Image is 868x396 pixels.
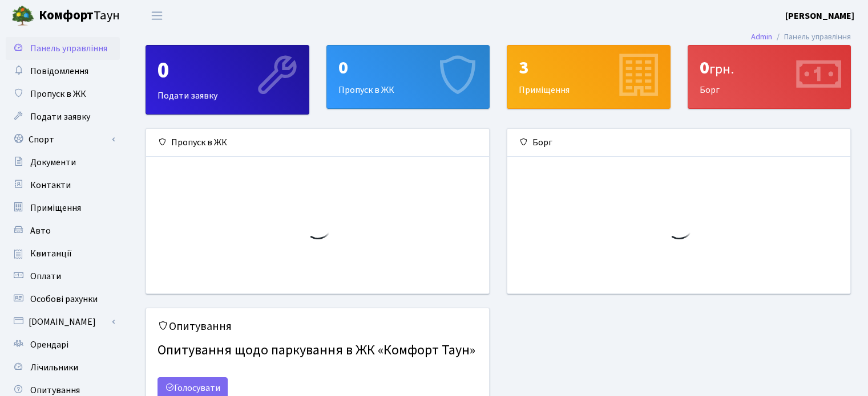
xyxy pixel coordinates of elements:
span: Особові рахунки [30,293,98,305]
nav: breadcrumb [734,25,868,49]
a: Лічильники [6,356,120,379]
b: [PERSON_NAME] [785,10,854,22]
b: Комфорт [39,6,94,25]
div: Подати заявку [146,46,309,114]
div: 3 [519,57,659,79]
span: Лічильники [30,361,78,374]
span: Таун [39,6,120,26]
a: Оплати [6,265,120,288]
span: грн. [709,59,734,79]
span: Пропуск в ЖК [30,88,86,100]
a: Квитанції [6,242,120,265]
div: Борг [688,46,851,108]
h4: Опитування щодо паркування в ЖК «Комфорт Таун» [158,338,478,364]
span: Документи [30,156,76,169]
a: [PERSON_NAME] [785,9,854,23]
a: Пропуск в ЖК [6,83,120,105]
div: Приміщення [507,46,670,108]
a: Документи [6,151,120,174]
span: Орендарі [30,338,68,351]
div: Пропуск в ЖК [327,46,490,108]
a: [DOMAIN_NAME] [6,311,120,333]
button: Переключити навігацію [143,6,171,25]
a: Орендарі [6,333,120,356]
li: Панель управління [772,31,851,43]
img: logo.png [11,5,34,27]
span: Квитанції [30,247,72,260]
span: Панель управління [30,42,107,55]
span: Оплати [30,270,61,283]
div: Пропуск в ЖК [146,129,489,157]
a: Панель управління [6,37,120,60]
span: Приміщення [30,202,81,214]
div: 0 [700,57,839,79]
div: 0 [158,57,297,84]
a: Подати заявку [6,105,120,128]
a: Спорт [6,128,120,151]
a: Приміщення [6,197,120,219]
div: Борг [507,129,850,157]
span: Авто [30,224,51,237]
span: Контакти [30,179,71,191]
a: Контакти [6,174,120,197]
a: 3Приміщення [507,45,671,109]
a: Admin [751,31,772,43]
div: 0 [338,57,478,79]
a: Повідомлення [6,60,120,83]
a: 0Подати заявку [146,45,309,115]
a: 0Пропуск в ЖК [326,45,490,109]
span: Подати заявку [30,111,90,123]
a: Особові рахунки [6,288,120,311]
span: Повідомлення [30,65,88,77]
a: Авто [6,219,120,242]
h5: Опитування [158,320,478,333]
